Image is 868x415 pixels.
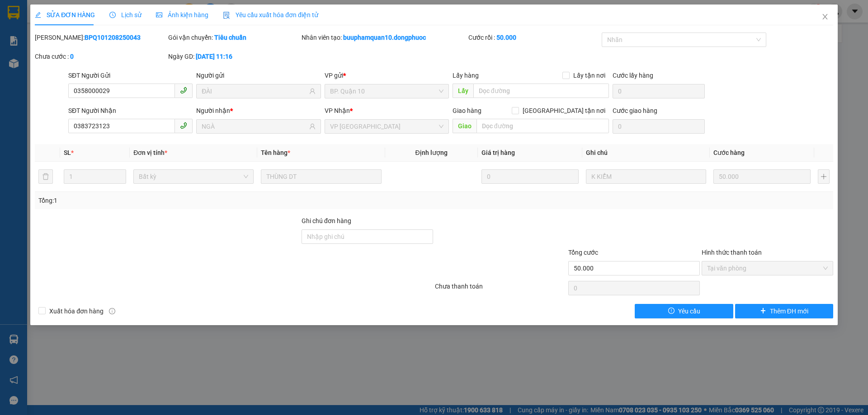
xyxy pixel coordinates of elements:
span: Tổng cước [568,249,598,256]
span: picture [156,12,162,18]
div: Cước rồi : [468,33,600,42]
span: edit [35,12,41,18]
span: exclamation-circle [668,308,675,315]
span: Yêu cầu [678,306,700,316]
label: Cước giao hàng [613,107,657,114]
span: clock-circle [109,12,116,18]
label: Ghi chú đơn hàng [302,217,351,224]
b: 0 [70,53,74,60]
div: Chưa thanh toán [434,281,567,297]
label: Hình thức thanh toán [702,249,762,256]
span: phone [180,122,187,129]
div: SĐT Người Nhận [68,106,193,116]
input: 0 [481,169,579,184]
span: user [309,88,316,94]
b: [DATE] 11:16 [196,53,232,60]
button: plusThêm ĐH mới [735,304,833,318]
div: [PERSON_NAME]: [35,33,166,42]
div: Gói vận chuyển: [168,33,300,42]
span: Lấy tận nơi [570,70,609,80]
span: Lấy hàng [453,72,479,79]
input: Dọc đường [473,84,609,98]
img: icon [223,12,230,19]
span: Cước hàng [713,149,745,156]
div: Tổng: 1 [38,196,335,205]
div: Chưa cước : [35,51,166,61]
span: Bất kỳ [139,170,248,183]
div: VP gửi [325,70,449,80]
button: exclamation-circleYêu cầu [635,304,733,318]
span: Tên hàng [261,149,290,156]
span: Xuất hóa đơn hàng [46,306,107,316]
span: close [821,13,829,20]
input: 0 [713,169,811,184]
th: Ghi chú [582,144,710,162]
div: Nhân viên tạo: [302,33,467,42]
button: delete [38,169,53,184]
button: Close [812,5,838,30]
span: Đơn vị tính [133,149,167,156]
span: [GEOGRAPHIC_DATA] tận nơi [519,106,609,116]
input: Dọc đường [476,119,609,133]
div: Người nhận [196,106,321,116]
span: SỬA ĐƠN HÀNG [35,11,95,19]
input: Ghi Chú [586,169,706,184]
span: Giao hàng [453,107,481,114]
input: Cước giao hàng [613,119,705,134]
span: Định lượng [415,149,448,156]
span: Giá trị hàng [481,149,515,156]
label: Cước lấy hàng [613,72,653,79]
span: info-circle [109,308,115,314]
b: Tiêu chuẩn [214,34,246,41]
span: VP Nhận [325,107,350,114]
span: VP Tây Ninh [330,120,443,133]
span: Tại văn phòng [707,261,828,275]
div: SĐT Người Gửi [68,70,193,80]
b: buuphamquan10.dongphuoc [343,34,426,41]
span: Lịch sử [109,11,142,19]
span: Yêu cầu xuất hóa đơn điện tử [223,11,318,19]
button: plus [818,169,830,184]
input: Cước lấy hàng [613,84,705,98]
input: Tên người gửi [202,86,307,96]
div: Ngày GD: [168,51,300,61]
span: Lấy [453,84,473,98]
input: Tên người nhận [202,121,307,131]
span: Ảnh kiện hàng [156,11,208,19]
input: VD: Bàn, Ghế [261,169,381,184]
span: phone [180,87,187,94]
div: Người gửi [196,70,321,80]
b: 50.000 [496,34,516,41]
b: BPQ101208250043 [85,34,141,41]
span: Giao [453,119,476,133]
span: user [309,123,316,130]
span: SL [64,149,71,156]
span: BP. Quận 10 [330,84,443,98]
input: Ghi chú đơn hàng [302,229,433,244]
span: Thêm ĐH mới [770,306,808,316]
span: plus [760,308,766,315]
